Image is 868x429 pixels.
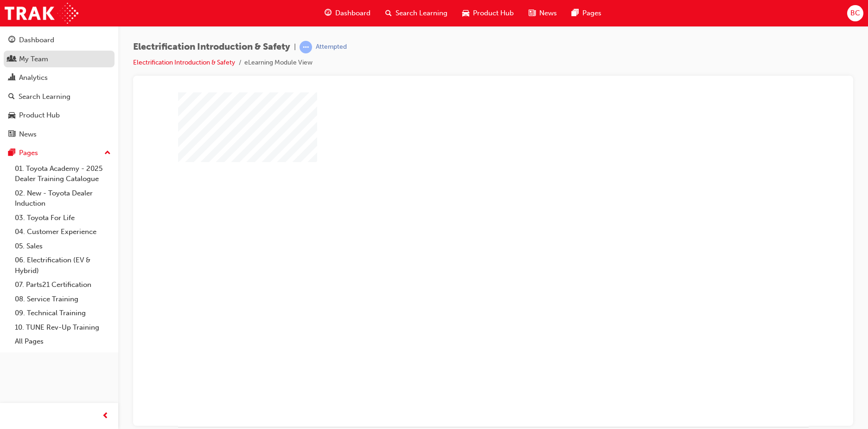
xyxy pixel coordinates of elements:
[104,147,111,159] span: up-icon
[4,30,115,144] button: DashboardMy TeamAnalyticsSearch LearningProduct HubNews
[8,55,15,64] span: people-icon
[19,91,70,102] div: Search Learning
[4,144,115,162] button: Pages
[300,41,312,53] span: learningRecordVerb_ATTEMPT-icon
[325,7,332,19] span: guage-icon
[294,42,296,52] span: |
[19,129,37,140] div: News
[8,74,15,82] span: chart-icon
[4,126,115,143] a: News
[4,32,115,49] a: Dashboard
[335,8,370,19] span: Dashboard
[11,239,115,253] a: 05. Sales
[4,107,115,124] a: Product Hub
[5,3,78,24] img: Trak
[133,58,235,66] a: Electrification Introduction & Safety
[462,7,469,19] span: car-icon
[102,410,109,422] span: prev-icon
[8,93,15,101] span: search-icon
[11,306,115,320] a: 09. Technical Training
[316,43,347,52] div: Attempted
[385,7,392,19] span: search-icon
[11,186,115,211] a: 02. New - Toyota Dealer Induction
[572,7,579,19] span: pages-icon
[11,320,115,335] a: 10. TUNE Rev-Up Training
[11,278,115,292] a: 07. Parts21 Certification
[378,4,455,23] a: search-iconSearch Learning
[850,8,860,19] span: BC
[19,72,48,83] div: Analytics
[11,334,115,349] a: All Pages
[847,5,863,21] button: BC
[11,292,115,306] a: 08. Service Training
[455,4,521,23] a: car-iconProduct Hub
[19,148,38,158] div: Pages
[11,225,115,239] a: 04. Customer Experience
[19,35,54,45] div: Dashboard
[11,162,115,186] a: 01. Toyota Academy - 2025 Dealer Training Catalogue
[396,8,447,19] span: Search Learning
[4,69,115,86] a: Analytics
[8,111,15,120] span: car-icon
[564,4,609,23] a: pages-iconPages
[529,7,536,19] span: news-icon
[19,110,60,121] div: Product Hub
[8,130,15,139] span: news-icon
[133,42,290,52] span: Electrification Introduction & Safety
[582,8,601,19] span: Pages
[19,54,48,65] div: My Team
[539,8,557,19] span: News
[317,4,378,23] a: guage-iconDashboard
[4,51,115,68] a: My Team
[521,4,564,23] a: news-iconNews
[11,211,115,225] a: 03. Toyota For Life
[8,36,15,45] span: guage-icon
[4,88,115,105] a: Search Learning
[473,8,514,19] span: Product Hub
[8,149,15,157] span: pages-icon
[244,58,313,68] li: eLearning Module View
[11,253,115,278] a: 06. Electrification (EV & Hybrid)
